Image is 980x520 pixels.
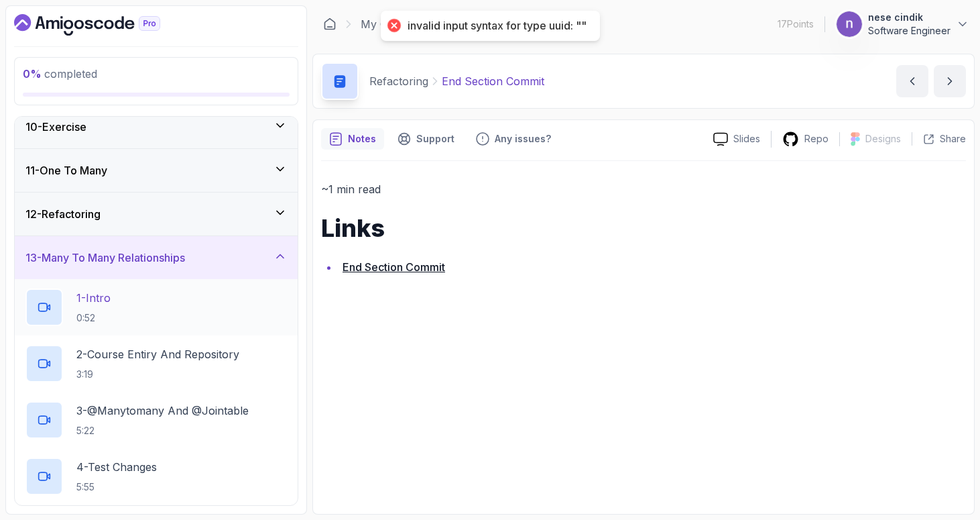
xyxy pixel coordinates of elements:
button: 3-@Manytomany And @Jointable5:22 [25,401,287,439]
button: 10-Exercise [15,105,298,148]
button: Support button [389,128,463,150]
p: 3 - @Manytomany And @Jointable [76,403,249,419]
p: 2 - Course Entiry And Repository [76,346,239,362]
p: Any issues? [495,132,551,146]
button: user profile imagenese cindikSoftware Engineer [836,11,969,38]
span: completed [23,67,97,81]
a: End Section Commit [343,260,445,274]
a: Slides [702,132,771,146]
button: 1-Intro0:52 [25,289,287,326]
p: Slides [733,132,760,146]
p: Support [416,132,454,146]
button: 11-One To Many [15,149,298,192]
button: next content [934,65,966,97]
a: Repo [772,131,839,148]
p: nese cindik [868,11,951,24]
p: End Section Commit [442,73,544,89]
button: 2-Course Entiry And Repository3:19 [25,345,287,382]
a: My Courses [361,16,422,32]
h1: Links [321,215,966,242]
p: 5:22 [76,424,249,437]
span: 0 % [23,67,42,81]
p: 1 - Intro [76,290,111,306]
p: 3:19 [76,368,239,381]
p: Refactoring [369,73,428,89]
button: notes button [321,128,384,150]
h3: 11 - One To Many [25,162,107,178]
a: Dashboard [323,17,336,31]
button: 12-Refactoring [15,193,298,236]
h3: 10 - Exercise [25,119,86,135]
button: Share [912,132,966,146]
p: 4 - Test Changes [76,459,157,475]
p: 5:55 [76,480,157,494]
h3: 13 - Many To Many Relationships [25,250,185,266]
p: Software Engineer [868,24,951,38]
a: Dashboard [14,14,191,36]
p: Notes [348,132,376,146]
button: Feedback button [468,128,559,150]
p: ~1 min read [321,180,966,199]
button: 4-Test Changes5:55 [25,458,287,495]
button: previous content [896,65,928,97]
h3: 12 - Refactoring [25,206,101,222]
p: 17 Points [778,17,814,31]
p: Share [940,132,966,146]
p: Designs [865,132,901,146]
div: invalid input syntax for type uuid: "" [408,19,587,33]
p: 0:52 [76,311,111,325]
img: user profile image [837,11,862,37]
p: Repo [804,132,829,146]
button: 13-Many To Many Relationships [15,236,298,279]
